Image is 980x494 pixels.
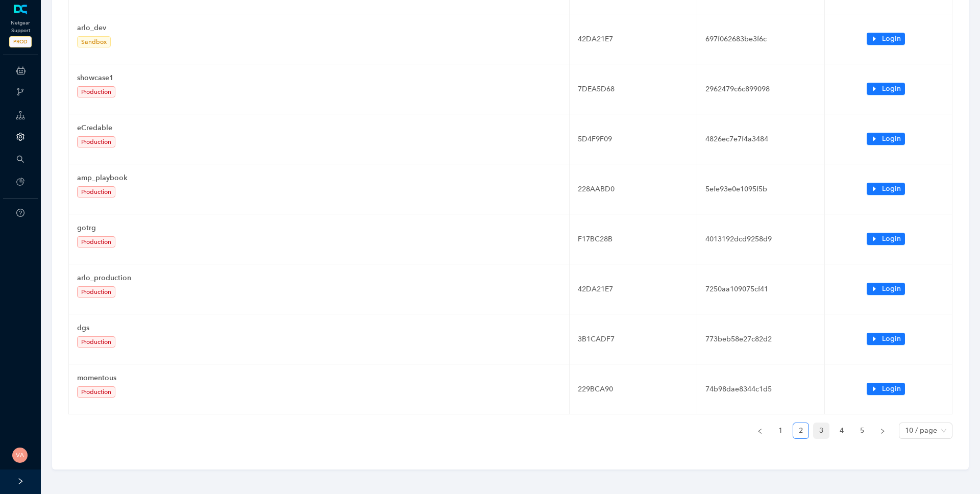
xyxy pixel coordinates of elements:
td: 3B1CADF7 [570,314,697,364]
span: pie-chart [16,178,24,186]
button: caret-rightLogin [867,283,905,295]
span: setting [16,133,24,141]
span: Login [882,333,901,344]
span: Production [77,136,115,147]
span: left [757,428,763,434]
button: caret-rightLogin [867,233,905,245]
span: search [16,155,24,163]
b: amp_playbook [77,174,128,182]
span: Production [77,386,115,398]
a: 4 [834,423,849,438]
span: question-circle [16,209,24,217]
div: Page Size [899,423,952,439]
span: Production [77,86,115,97]
td: 74b98dae8344c1d5 [697,364,825,414]
a: 5 [854,423,870,438]
a: 1 [773,423,788,438]
span: 10 / page [905,423,946,438]
button: caret-rightLogin [867,183,905,195]
td: 7DEA5D68 [570,64,697,114]
li: 3 [813,423,829,439]
li: 4 [834,423,850,439]
button: caret-rightLogin [867,383,905,395]
span: Production [77,186,115,197]
span: Login [882,283,901,294]
span: PROD [9,36,32,47]
span: branches [16,88,24,96]
span: Login [882,383,901,394]
span: caret-right [871,285,878,292]
button: caret-rightLogin [867,33,905,45]
td: 2962479c6c899098 [697,64,825,114]
b: dgs [77,324,89,332]
span: Sandbox [77,36,111,47]
button: right [874,423,891,439]
td: 5D4F9F09 [570,114,697,164]
li: 2 [793,423,809,439]
button: caret-rightLogin [867,133,905,145]
button: left [752,423,768,439]
li: 5 [854,423,870,439]
td: 4826ec7e7f4a3484 [697,114,825,164]
span: Login [882,83,901,94]
li: Next Page [874,423,891,439]
span: right [879,428,886,434]
li: 1 [772,423,789,439]
span: caret-right [871,35,878,42]
span: caret-right [871,185,878,192]
b: showcase1 [77,73,114,82]
b: eCredable [77,123,112,132]
span: caret-right [871,335,878,342]
span: Login [882,133,901,144]
span: Production [77,286,115,298]
span: Login [882,233,901,244]
td: 42DA21E7 [570,14,697,64]
td: 42DA21E7 [570,264,697,314]
td: 5efe93e0e1095f5b [697,164,825,214]
b: gotrg [77,224,96,232]
img: 5c5f7907468957e522fad195b8a1453a [12,448,28,463]
span: Production [77,236,115,248]
span: Production [77,336,115,348]
a: 3 [814,423,829,438]
b: arlo_production [77,274,131,282]
b: momentous [77,374,116,382]
td: F17BC28B [570,214,697,264]
span: caret-right [871,385,878,392]
td: 4013192dcd9258d9 [697,214,825,264]
td: 228AABD0 [570,164,697,214]
button: caret-rightLogin [867,83,905,95]
span: caret-right [871,235,878,242]
button: caret-rightLogin [867,333,905,345]
td: 773beb58e27c82d2 [697,314,825,364]
td: 697f062683be3f6c [697,14,825,64]
a: 2 [793,423,808,438]
span: caret-right [871,135,878,142]
span: caret-right [871,85,878,92]
td: 7250aa109075cf41 [697,264,825,314]
span: Login [882,183,901,194]
b: arlo_dev [77,23,106,32]
li: Previous Page [752,423,768,439]
span: Login [882,33,901,44]
td: 229BCA90 [570,364,697,414]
